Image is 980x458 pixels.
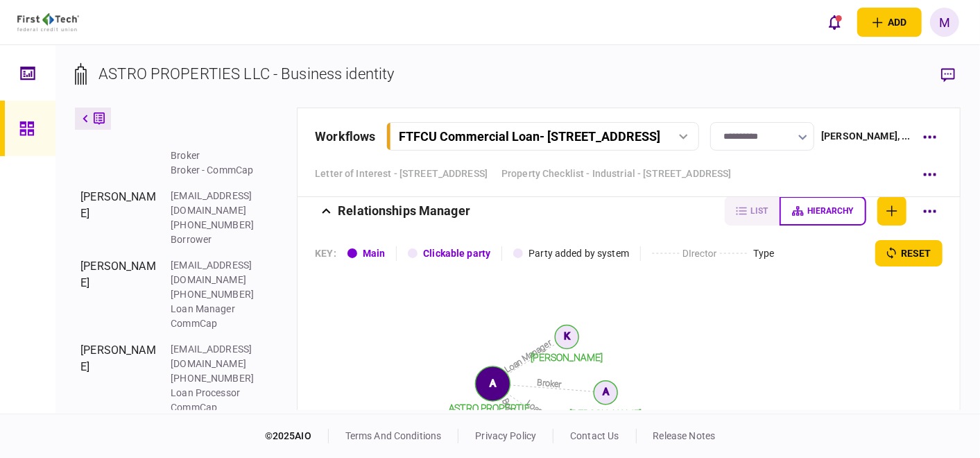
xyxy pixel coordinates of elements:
[475,430,536,441] a: privacy policy
[338,196,470,226] div: Relationships Manager
[564,330,570,341] text: K
[490,378,496,389] text: A
[171,371,261,386] div: [PHONE_NUMBER]
[570,430,619,441] a: contact us
[570,408,642,419] tspan: [PERSON_NAME]
[930,8,959,37] button: M
[171,149,261,163] div: Broker
[315,127,375,146] div: workflows
[171,302,261,316] div: Loan Manager
[857,8,922,37] button: open adding identity options
[80,258,157,331] div: [PERSON_NAME]
[504,338,553,375] text: Loan Manager
[528,246,629,261] div: Party added by system
[171,258,261,287] div: [EMAIL_ADDRESS][DOMAIN_NAME]
[603,387,609,398] text: A
[780,196,866,226] button: hierarchy
[751,206,768,216] span: list
[315,246,336,261] div: KEY :
[386,122,699,151] button: FTFCU Commercial Loan- [STREET_ADDRESS]
[820,8,849,37] button: open notifications list
[171,400,261,415] div: CommCap
[171,189,261,218] div: [EMAIL_ADDRESS][DOMAIN_NAME]
[808,206,854,216] span: hierarchy
[171,218,261,232] div: [PHONE_NUMBER]
[98,62,394,85] div: ASTRO PROPERTIES LLC - Business identity
[171,316,261,331] div: CommCap
[531,353,603,364] tspan: [PERSON_NAME]
[399,129,660,144] div: FTFCU Commercial Loan - [STREET_ADDRESS]
[449,402,537,414] tspan: ASTRO PROPERTIE...
[821,129,910,144] div: [PERSON_NAME] , ...
[315,167,488,181] a: Letter of Interest - [STREET_ADDRESS]
[501,167,732,181] a: Property Checklist - Industrial - [STREET_ADDRESS]
[171,163,261,178] div: Broker - CommCap
[171,342,261,371] div: [EMAIL_ADDRESS][DOMAIN_NAME]
[423,246,490,261] div: Clickable party
[653,430,716,441] a: release notes
[171,386,261,400] div: Loan Processor
[171,287,261,302] div: [PHONE_NUMBER]
[725,196,780,226] button: list
[171,232,261,247] div: Borrower
[753,246,775,261] div: Type
[265,429,329,443] div: © 2025 AIO
[538,378,562,390] text: Broker
[345,430,442,441] a: terms and conditions
[17,13,79,31] img: client company logo
[875,240,943,266] button: reset
[80,342,157,415] div: [PERSON_NAME]
[363,246,386,261] div: Main
[80,189,157,247] div: [PERSON_NAME]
